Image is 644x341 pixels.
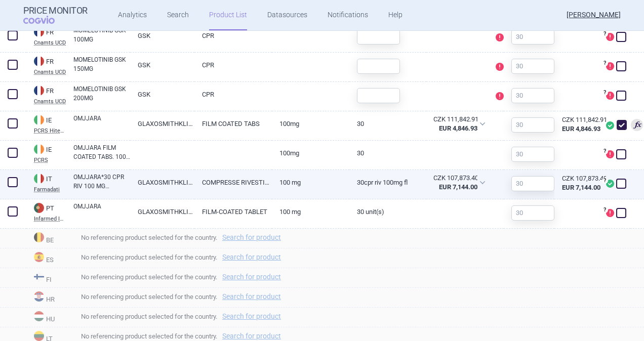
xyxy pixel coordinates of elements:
div: CZK 111,842.91 [562,115,593,124]
span: ES [26,251,66,266]
span: ? [602,148,608,154]
div: FR [34,56,66,67]
input: 30 [511,205,554,221]
a: Search for product [222,332,281,339]
a: IEIEPCRS Hitech [26,114,66,134]
strong: EUR 4,846.93 [562,125,600,133]
a: 30CPR RIV 100MG FL [349,170,427,195]
span: No referencing product selected for the country. [73,231,644,243]
a: Search for product [222,273,281,280]
a: GSK [130,53,194,77]
abbr: PCRS Hitech [34,128,66,134]
span: COGVIO [23,16,69,24]
span: BE [26,231,66,246]
a: MOMELOTINIB GSK 100MG [73,26,130,44]
abbr: Cnamts UCD [34,40,66,46]
div: CZK 111,842.91 [433,115,477,124]
a: Search for product [222,313,281,320]
a: CPR [194,23,272,48]
div: FR [34,86,66,97]
img: France [34,27,44,37]
abbr: SP-CAU-010 Irsko [433,115,477,133]
div: CZK 107,873.40 [433,174,477,183]
abbr: SP-CAU-010 Itálie hrazené LP [433,174,477,192]
a: MOMELOTINIB GSK 150MG [73,55,130,73]
abbr: Cnamts UCD [34,99,66,104]
abbr: Cnamts UCD [34,69,66,75]
abbr: Farmadati [34,187,66,192]
img: Finland [34,272,44,282]
input: 30 [511,147,554,162]
span: HU [26,310,66,325]
a: 30 unit(s) [349,199,427,224]
a: PTPTInfarmed Infomed [26,202,66,222]
input: 30 [511,29,554,45]
img: Croatia [34,291,44,302]
div: FR [34,27,66,38]
div: CZK 107,873.40 [562,174,593,183]
a: MOMELOTINIB GSK 200MG [73,84,130,103]
a: 100 mg [272,199,349,224]
input: 30 [511,59,554,74]
div: CZK 107,873.40EUR 7,144.00 [426,170,492,195]
span: 3rd lowest price [631,119,643,131]
span: ? [602,31,608,37]
a: FRFRCnamts UCD [26,26,66,46]
input: 30 [511,88,554,103]
a: GLAXOSMITHKLINE ([GEOGRAPHIC_DATA]) LTD. [130,111,194,136]
img: Spain [34,252,44,262]
div: PT [34,203,66,214]
a: Search for product [222,293,281,300]
strong: Price Monitor [23,6,88,16]
a: COMPRESSE RIVESTITE [194,170,272,195]
a: FRFRCnamts UCD [26,84,66,104]
img: Portugal [34,203,44,213]
span: No referencing product selected for the country. [73,310,644,322]
div: IE [34,115,66,126]
div: CZK 111,842.91EUR 4,846.93 [426,111,492,137]
span: No referencing product selected for the country. [73,271,644,283]
a: 30 [349,111,427,136]
strong: EUR 7,144.00 [562,184,600,191]
img: Hungary [34,311,44,321]
a: GSK [130,82,194,107]
a: OMJJARA*30 CPR RIV 100 MG FLACONE [73,173,130,191]
div: IE [34,144,66,155]
img: France [34,56,44,66]
a: OMJJARA [73,114,130,132]
a: 100MG [272,111,349,136]
a: Search for product [222,253,281,261]
a: 30 [349,141,427,165]
img: France [34,86,44,96]
span: No referencing product selected for the country. [73,251,644,263]
a: CZK 111,842.91EUR 4,846.93 [554,111,606,138]
span: FI [26,271,66,285]
a: Price MonitorCOGVIO [23,6,88,25]
span: No referencing product selected for the country. [73,290,644,303]
a: CPR [194,53,272,77]
a: FILM COATED TABS [194,111,272,136]
a: OMJJARA FILM COATED TABS. 100 MG. 30 [73,143,130,161]
span: ? [602,178,608,184]
a: FRFRCnamts UCD [26,55,66,75]
span: ? [602,60,608,66]
a: FILM-COATED TABLET [194,199,272,224]
a: IEIEPCRS [26,143,66,163]
img: Ireland [34,144,44,154]
a: GSK [130,23,194,48]
div: IT [34,174,66,185]
img: Ireland [34,115,44,125]
input: 30 [511,176,554,191]
abbr: Infarmed Infomed [34,216,66,222]
a: OMJJARA [73,202,130,220]
a: 100 MG [272,170,349,195]
abbr: PCRS [34,157,66,163]
input: 30 [511,117,554,133]
img: Italy [34,174,44,184]
a: GLAXOSMITHKLINE [DOMAIN_NAME] [130,170,194,195]
a: CPR [194,82,272,107]
a: CZK 107,873.40EUR 7,144.00 [554,170,606,196]
a: ITITFarmadati [26,173,66,192]
a: Search for product [222,234,281,241]
span: HR [26,290,66,305]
